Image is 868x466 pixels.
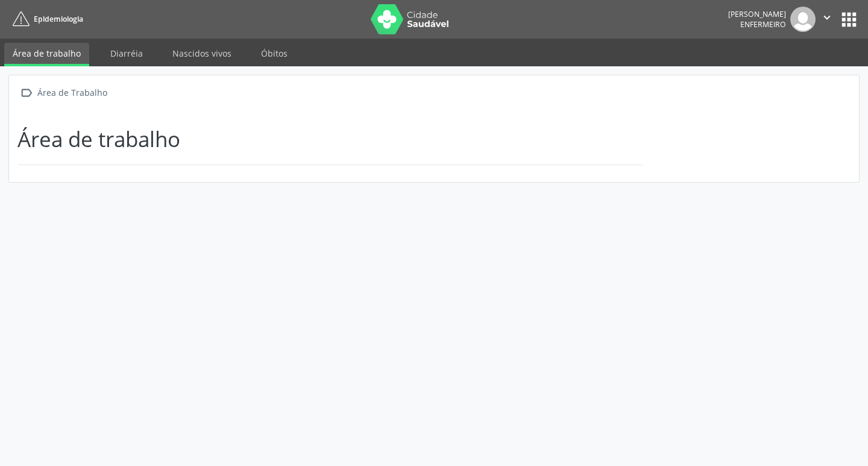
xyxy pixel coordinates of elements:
[35,84,109,101] div: Área de Trabalho
[34,14,83,24] span: Epidemiologia
[17,84,109,101] a:  Área de Trabalho
[102,43,151,64] a: Diarréia
[17,84,35,101] i: 
[838,9,860,30] button: apps
[17,127,180,152] h1: Área de trabalho
[4,43,89,66] a: Área de trabalho
[8,9,83,29] a: Epidemiologia
[790,7,816,32] img: img
[253,43,296,64] a: Óbitos
[164,43,240,64] a: Nascidos vivos
[816,7,838,32] button: 
[728,9,786,19] div: [PERSON_NAME]
[820,11,834,24] i: 
[740,19,786,30] span: Enfermeiro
